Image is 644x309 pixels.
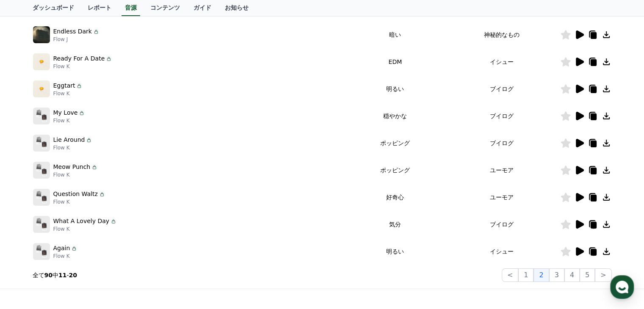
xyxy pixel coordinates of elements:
[346,75,444,102] td: 明るい
[444,130,560,157] td: ブイログ
[53,63,113,70] p: Flow K
[53,108,78,117] p: My Love
[33,135,50,152] img: music
[53,36,100,43] p: Flow J
[53,54,105,63] p: Ready For A Date
[53,226,117,232] p: Flow K
[53,90,83,97] p: Flow K
[346,211,444,238] td: 気分
[564,268,580,282] button: 4
[346,184,444,211] td: 好奇心
[533,268,549,282] button: 2
[53,144,93,151] p: Flow K
[3,239,56,260] a: Home
[580,268,595,282] button: 5
[53,163,91,171] p: Meow Punch
[69,272,77,279] strong: 20
[33,271,77,279] p: 全て 中 -
[33,53,50,70] img: music
[444,238,560,265] td: イシュー
[33,80,50,97] img: music
[518,268,533,282] button: 1
[33,243,50,260] img: music
[53,117,86,124] p: Flow K
[502,268,518,282] button: <
[109,239,163,260] a: Settings
[53,199,105,205] p: Flow K
[70,252,95,259] span: Messages
[33,26,50,43] img: music
[53,171,98,178] p: Flow K
[346,48,444,75] td: EDM
[53,253,78,259] p: Flow K
[444,75,560,102] td: ブイログ
[444,157,560,184] td: ユーモア
[53,244,70,253] p: Again
[22,251,36,258] span: Home
[53,81,75,90] p: Eggtart
[125,251,146,258] span: Settings
[53,135,85,144] p: Lie Around
[346,102,444,130] td: 穏やかな
[33,216,50,233] img: music
[53,217,110,226] p: What A Lovely Day
[346,157,444,184] td: ポッピング
[33,108,50,124] img: music
[44,272,53,279] strong: 90
[444,102,560,130] td: ブイログ
[444,211,560,238] td: ブイログ
[444,21,560,48] td: 神秘的なもの
[346,21,444,48] td: 暗い
[58,272,66,279] strong: 11
[549,268,564,282] button: 3
[33,189,50,206] img: music
[56,239,109,260] a: Messages
[346,130,444,157] td: ポッピング
[53,190,98,199] p: Question Waltz
[346,238,444,265] td: 明るい
[595,268,611,282] button: >
[53,27,92,36] p: Endless Dark
[33,162,50,179] img: music
[444,184,560,211] td: ユーモア
[444,48,560,75] td: イシュー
